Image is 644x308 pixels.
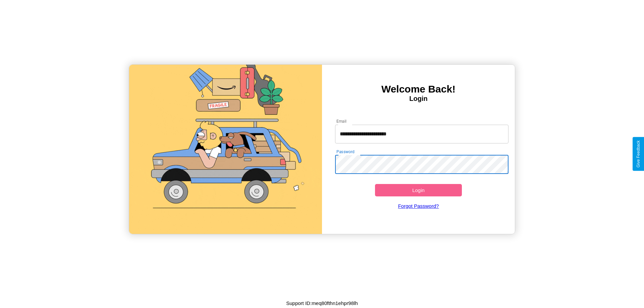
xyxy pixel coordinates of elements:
[332,196,505,215] a: Forgot Password?
[322,83,515,95] h3: Welcome Back!
[336,118,347,124] label: Email
[322,95,515,103] h4: Login
[286,299,358,308] p: Support ID: meq80fthn1ehpr98lh
[636,140,641,168] div: Give Feedback
[375,184,462,196] button: Login
[129,65,322,234] img: gif
[336,149,354,155] label: Password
